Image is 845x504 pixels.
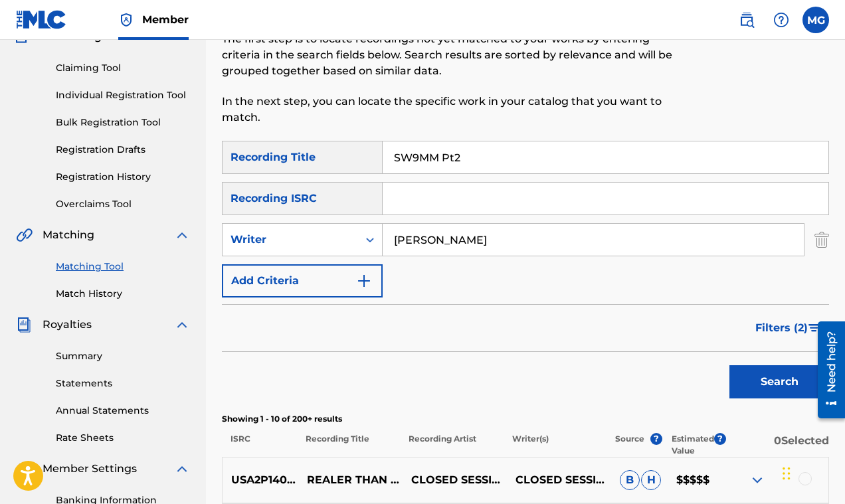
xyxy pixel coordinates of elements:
button: Search [729,365,829,398]
a: Match History [56,287,190,301]
p: USA2P1405970 [223,472,298,488]
p: The first step is to locate recordings not yet matched to your works by entering criteria in the ... [222,31,690,79]
a: Individual Registration Tool [56,88,190,102]
span: B [620,470,640,490]
span: ? [714,433,726,445]
div: Writer [231,232,350,248]
p: 0 Selected [726,433,829,457]
a: Registration Drafts [56,143,190,157]
span: Royalties [43,317,92,333]
span: Matching [43,227,94,243]
div: User Menu [802,7,829,33]
span: ? [650,433,662,445]
a: Claiming Tool [56,61,190,75]
a: Rate Sheets [56,431,190,445]
iframe: Chat Widget [779,440,845,504]
p: Estimated Value [672,433,714,457]
form: Search Form [222,141,829,405]
span: Member Settings [43,461,137,477]
p: Source [615,433,644,457]
img: Matching [16,227,33,243]
img: Delete Criterion [814,223,829,256]
p: Writer(s) [504,433,607,457]
p: Showing 1 - 10 of 200+ results [222,413,829,425]
a: Summary [56,349,190,363]
img: expand [174,317,190,333]
p: $$$$$ [668,472,724,488]
a: Registration History [56,170,190,184]
img: Member Settings [16,461,32,477]
img: MLC Logo [16,10,67,29]
a: Bulk Registration Tool [56,116,190,129]
img: expand [174,461,190,477]
span: Filters ( 2 ) [755,320,808,336]
div: Drag [783,454,791,493]
img: 9d2ae6d4665cec9f34b9.svg [356,273,372,289]
p: Recording Title [297,433,400,457]
span: H [641,470,661,490]
img: search [739,12,755,28]
img: Top Rightsholder [118,12,134,28]
a: Matching Tool [56,260,190,274]
a: Overclaims Tool [56,197,190,211]
img: Royalties [16,317,32,333]
p: CLOSED SESSIONS,[PERSON_NAME],[PERSON_NAME],[PERSON_NAME],[PERSON_NAME],[GEOGRAPHIC_DATA] [403,472,507,488]
p: Recording Artist [400,433,503,457]
iframe: Resource Center [808,315,845,425]
img: help [773,12,789,28]
button: Add Criteria [222,264,383,297]
div: Help [768,7,795,33]
a: Statements [56,377,190,390]
a: Public Search [733,7,760,33]
p: In the next step, you can locate the specific work in your catalog that you want to match. [222,94,690,126]
a: Annual Statements [56,404,190,418]
button: Filters (2) [747,311,829,345]
img: expand [174,227,190,243]
p: CLOSED SESSIONS [507,472,611,488]
img: expand [749,472,765,488]
p: ISRC [222,433,297,457]
span: Member [142,12,189,27]
p: REALER THAN MOST [298,472,403,488]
